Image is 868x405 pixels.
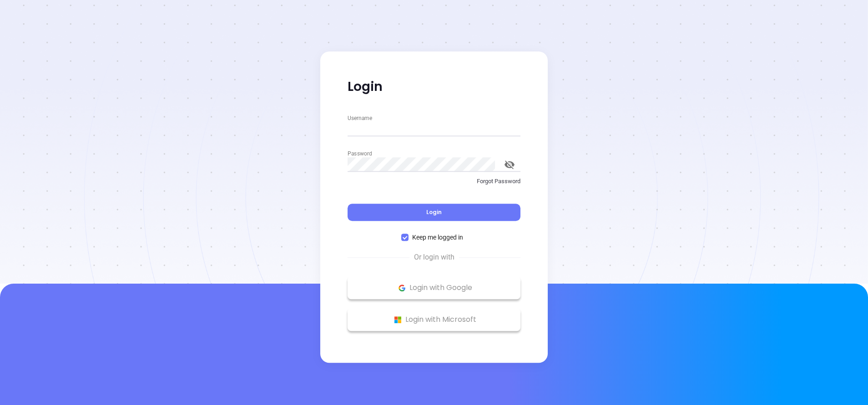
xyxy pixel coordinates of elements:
[352,313,516,326] p: Login with Microsoft
[348,276,520,299] button: Google Logo Login with Google
[348,308,520,331] button: Microsoft Logo Login with Microsoft
[348,177,520,186] p: Forgot Password
[348,150,372,156] label: Password
[409,232,467,242] span: Keep me logged in
[396,282,408,294] img: Google Logo
[348,177,520,193] a: Forgot Password
[348,115,372,120] label: Username
[392,314,404,325] img: Microsoft Logo
[499,154,520,175] button: toggle password visibility
[348,79,520,95] p: Login
[426,208,442,216] span: Login
[352,281,516,295] p: Login with Google
[409,252,459,263] span: Or login with
[348,204,520,221] button: Login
